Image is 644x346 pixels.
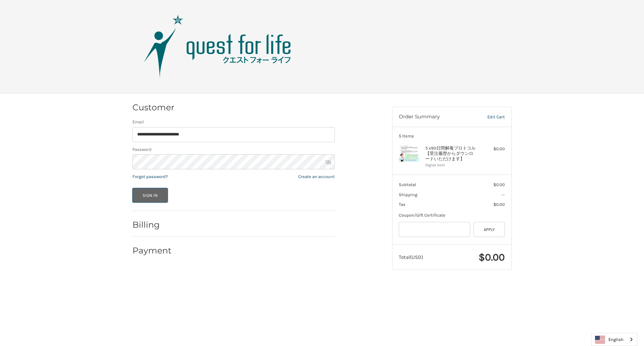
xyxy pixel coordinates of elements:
[132,188,168,203] button: Sign In
[399,114,473,120] h3: Order Summary
[592,333,637,346] a: English
[298,174,335,179] a: Create an account
[478,146,505,152] div: $0.00
[493,182,505,187] span: $0.00
[399,222,470,237] input: Gift Certificate or Coupon Code
[399,202,406,207] span: Tax
[501,192,505,197] span: --
[479,251,505,263] span: $0.00
[134,13,302,80] img: Quest Group
[425,146,477,162] h4: 5 x 90日間解毒プロトコル【受注履歴からダウンロードいただけます】
[132,146,335,153] label: Password
[493,202,505,207] span: $0.00
[399,133,505,139] h3: 5 Items
[399,182,416,187] span: Subtotal
[591,333,637,346] aside: Language selected: English
[399,254,423,260] span: Total (USD)
[473,114,505,120] a: Edit Cart
[474,222,505,237] button: Apply
[399,212,505,219] div: Coupon/Gift Certificate
[132,245,172,256] h2: Payment
[425,163,477,168] li: Digital Item
[132,174,168,179] a: Forgot password?
[132,220,172,230] h2: Billing
[591,333,637,346] div: Language
[132,102,174,113] h2: Customer
[399,192,417,197] span: Shipping
[132,119,335,125] label: Email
